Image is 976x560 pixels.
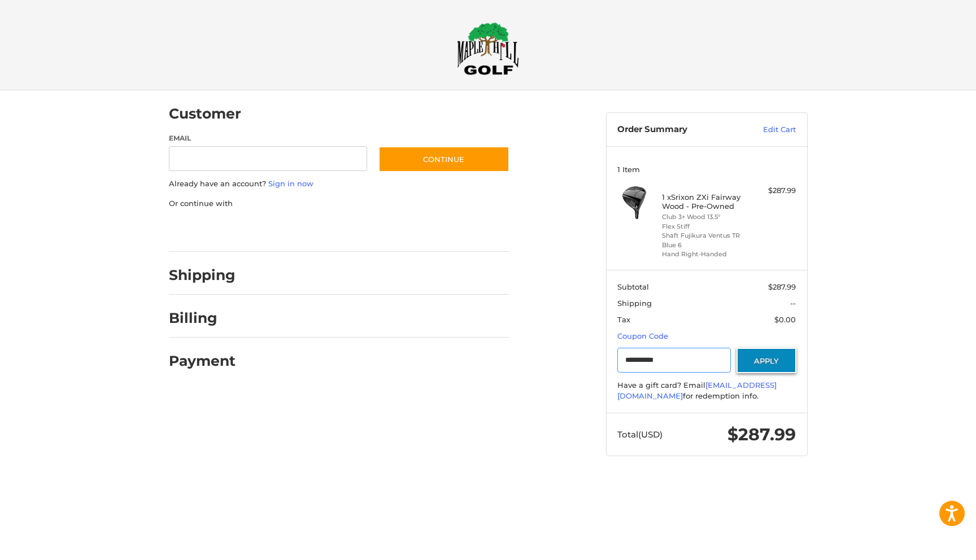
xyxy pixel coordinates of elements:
[617,282,649,291] span: Subtotal
[751,185,796,196] div: $287.99
[617,165,796,174] h3: 1 Item
[169,133,368,143] label: Email
[617,380,796,402] div: Have a gift card? Email for redemption info.
[617,124,739,135] h3: Order Summary
[169,309,235,327] h2: Billing
[662,212,748,222] li: Club 3+ Wood 13.5°
[617,315,630,324] span: Tax
[774,315,796,324] span: $0.00
[617,429,663,440] span: Total (USD)
[169,105,241,123] h2: Customer
[268,179,313,188] a: Sign in now
[790,299,796,308] span: --
[169,178,509,190] p: Already have an account?
[662,250,748,259] li: Hand Right-Handed
[356,220,441,240] iframe: PayPal-venmo
[169,198,509,209] p: Or continue with
[617,331,668,340] a: Coupon Code
[165,220,250,240] iframe: PayPal-paypal
[768,282,796,291] span: $287.99
[662,193,748,211] h4: 1 x Srixon ZXi Fairway Wood - Pre-Owned
[662,231,748,250] li: Shaft Fujikura Ventus TR Blue 6
[261,220,346,240] iframe: PayPal-paylater
[617,348,731,373] input: Gift Certificate or Coupon Code
[662,222,748,231] li: Flex Stiff
[727,424,796,445] span: $287.99
[169,352,236,370] h2: Payment
[457,22,519,75] img: Maple Hill Golf
[739,124,796,135] a: Edit Cart
[169,266,236,284] h2: Shipping
[617,299,652,308] span: Shipping
[378,146,509,172] button: Continue
[737,348,796,373] button: Apply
